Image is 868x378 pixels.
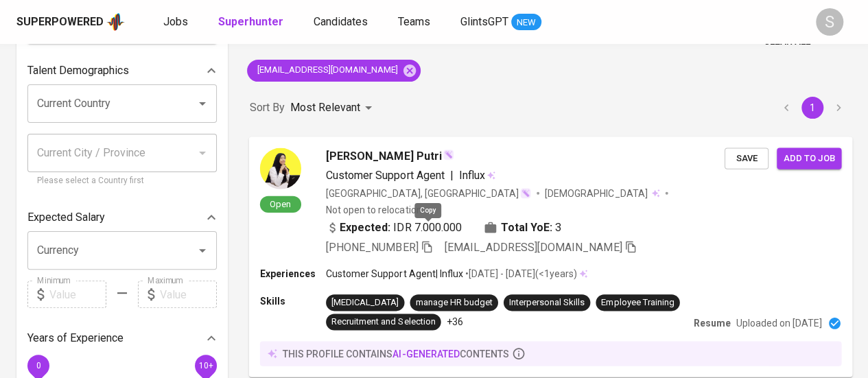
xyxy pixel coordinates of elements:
[443,149,454,160] img: magic_wand.svg
[326,219,462,235] div: IDR 7.000.000
[331,316,435,329] div: Recruitment and Selection
[445,240,622,253] span: [EMAIL_ADDRESS][DOMAIN_NAME]
[460,15,508,28] span: GlintsGPT
[463,267,577,281] p: • [DATE] - [DATE] ( <1 years )
[447,315,463,329] p: +36
[314,15,368,28] span: Candidates
[163,14,191,31] a: Jobs
[36,361,40,370] span: 0
[218,14,286,31] a: Superhunter
[283,346,509,360] p: this profile contains contents
[27,330,124,346] p: Years of Experience
[460,14,541,31] a: GlintsGPT NEW
[326,168,445,181] span: Customer Support Agent
[198,361,213,370] span: 10+
[250,137,852,377] a: Open[PERSON_NAME] PutriCustomer Support Agent|Influx[GEOGRAPHIC_DATA], [GEOGRAPHIC_DATA][DEMOGRAP...
[784,150,834,166] span: Add to job
[260,294,326,308] p: Skills
[601,296,674,309] div: Employee Training
[16,14,104,30] div: Superpowered
[247,60,421,82] div: [EMAIL_ADDRESS][DOMAIN_NAME]
[398,15,430,28] span: Teams
[326,186,531,200] div: [GEOGRAPHIC_DATA], [GEOGRAPHIC_DATA]
[326,147,442,164] span: [PERSON_NAME] Putri
[777,147,841,169] button: Add to job
[314,14,371,31] a: Candidates
[816,8,843,36] div: S
[247,64,406,77] span: [EMAIL_ADDRESS][DOMAIN_NAME]
[694,316,731,330] p: Resume
[163,15,188,28] span: Jobs
[326,240,418,253] span: [PHONE_NUMBER]
[392,348,459,359] span: AI-generated
[450,167,454,183] span: |
[27,209,105,226] p: Expected Salary
[773,97,852,119] nav: pagination navigation
[49,281,106,308] input: Value
[218,15,283,28] b: Superhunter
[27,204,217,231] div: Expected Salary
[326,267,463,281] p: Customer Support Agent | Influx
[340,219,390,235] b: Expected:
[16,12,125,32] a: Superpoweredapp logo
[260,147,301,189] img: 143da8d1c5f247e80f1da5625a8bac2e.png
[415,296,492,309] div: manage HR budget
[160,281,217,308] input: Value
[290,99,360,116] p: Most Relevant
[555,219,561,235] span: 3
[331,296,399,309] div: [MEDICAL_DATA]
[290,95,377,121] div: Most Relevant
[801,97,823,119] button: page 1
[260,267,326,281] p: Experiences
[725,147,769,169] button: Save
[459,168,485,181] span: Influx
[264,198,296,209] span: Open
[545,186,649,200] span: [DEMOGRAPHIC_DATA]
[27,62,129,79] p: Talent Demographics
[326,202,421,216] p: Not open to relocation
[398,14,433,31] a: Teams
[250,99,285,116] p: Sort By
[27,57,217,84] div: Talent Demographics
[501,219,552,235] b: Total YoE:
[37,174,207,188] p: Please select a Country first
[106,12,125,32] img: app logo
[731,150,762,166] span: Save
[736,316,822,330] p: Uploaded on [DATE]
[511,16,541,29] span: NEW
[193,94,212,113] button: Open
[27,324,217,352] div: Years of Experience
[509,296,585,309] div: Interpersonal Skills
[193,241,212,260] button: Open
[520,187,531,198] img: magic_wand.svg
